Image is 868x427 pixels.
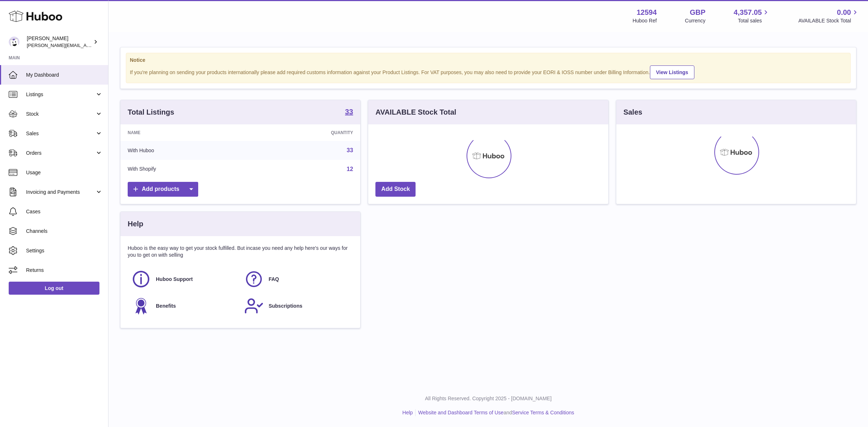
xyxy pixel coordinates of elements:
[345,108,353,117] a: 33
[26,189,95,196] span: Invoicing and Payments
[26,72,103,78] span: My Dashboard
[738,17,770,24] span: Total sales
[114,395,862,402] p: All Rights Reserved. Copyright 2025 - [DOMAIN_NAME]
[26,111,95,118] span: Stock
[156,303,176,309] span: Benefits
[120,124,250,141] th: Name
[128,107,174,117] h3: Total Listings
[633,17,657,24] div: Huboo Ref
[837,8,851,17] span: 0.00
[250,124,361,141] th: Quantity
[798,8,859,24] a: 0.00 AVAILABLE Stock Total
[375,107,456,117] h3: AVAILABLE Stock Total
[26,247,103,254] span: Settings
[269,303,302,309] span: Subscriptions
[798,17,859,24] span: AVAILABLE Stock Total
[347,147,353,153] a: 33
[130,64,847,79] div: If you're planning on sending your products internationally please add required customs informati...
[375,182,416,197] a: Add Stock
[685,17,706,24] div: Currency
[512,410,574,415] a: Service Terms & Conditions
[244,269,350,289] a: FAQ
[403,410,413,415] a: Help
[26,150,95,157] span: Orders
[130,57,847,64] strong: Notice
[624,107,642,117] h3: Sales
[345,108,353,115] strong: 33
[734,8,770,24] a: 4,357.05 Total sales
[120,141,250,160] td: With Huboo
[27,35,92,49] div: [PERSON_NAME]
[9,37,20,47] img: owen@wearemakewaves.com
[131,269,237,289] a: Huboo Support
[120,160,250,179] td: With Shopify
[156,276,193,283] span: Huboo Support
[26,228,103,235] span: Channels
[26,91,95,98] span: Listings
[734,8,762,17] span: 4,357.05
[347,166,353,172] a: 12
[637,8,657,17] strong: 12594
[416,409,574,416] li: and
[26,208,103,215] span: Cases
[244,296,350,316] a: Subscriptions
[128,245,353,259] p: Huboo is the easy way to get your stock fulfilled. But incase you need any help here's our ways f...
[690,8,705,17] strong: GBP
[131,296,237,316] a: Benefits
[269,276,279,283] span: FAQ
[27,42,145,48] span: [PERSON_NAME][EMAIL_ADDRESS][DOMAIN_NAME]
[26,169,103,176] span: Usage
[418,410,503,415] a: Website and Dashboard Terms of Use
[26,130,95,137] span: Sales
[128,182,198,197] a: Add products
[650,65,694,79] a: View Listings
[9,282,99,295] a: Log out
[26,267,103,274] span: Returns
[128,219,143,229] h3: Help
